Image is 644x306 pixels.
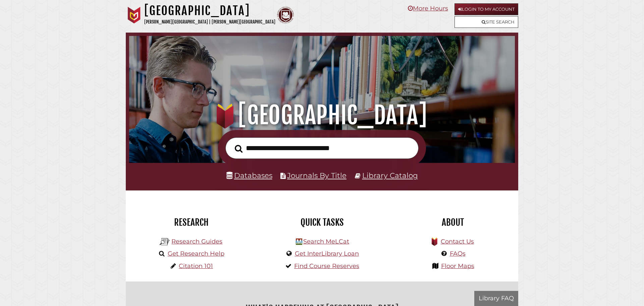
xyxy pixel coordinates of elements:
a: Site Search [454,16,518,28]
i: Search [235,144,243,153]
a: Search MeLCat [303,238,349,245]
a: More Hours [408,5,448,12]
a: Floor Maps [441,262,474,270]
h1: [GEOGRAPHIC_DATA] [144,3,275,18]
a: Find Course Reserves [294,262,359,270]
a: Login to My Account [454,3,518,15]
a: Get Research Help [168,250,224,257]
a: FAQs [450,250,466,257]
button: Search [231,143,246,155]
a: Contact Us [441,238,474,245]
a: Citation 101 [179,262,213,270]
img: Calvin Theological Seminary [277,7,294,24]
a: Get InterLibrary Loan [295,250,359,257]
img: Calvin University [126,7,143,24]
a: Library Catalog [362,171,418,180]
a: Journals By Title [287,171,346,180]
a: Databases [226,171,272,180]
h1: [GEOGRAPHIC_DATA] [139,100,505,130]
h2: About [392,217,513,228]
p: [PERSON_NAME][GEOGRAPHIC_DATA] | [PERSON_NAME][GEOGRAPHIC_DATA] [144,18,275,26]
h2: Research [131,217,252,228]
img: Hekman Library Logo [296,238,302,245]
h2: Quick Tasks [262,217,382,228]
a: Research Guides [171,238,222,245]
img: Hekman Library Logo [160,237,170,247]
